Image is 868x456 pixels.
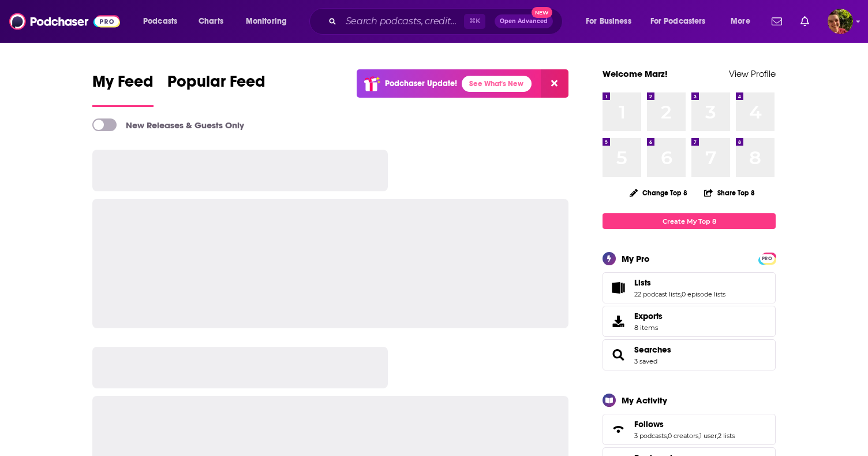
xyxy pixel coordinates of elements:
[385,79,457,88] p: Podchaser Update!
[718,432,735,440] a: 2 lists
[623,186,694,200] button: Change Top 8
[634,344,671,355] a: Searches
[135,12,192,31] button: open menu
[607,313,630,329] span: Exports
[634,311,663,321] span: Exports
[500,18,548,24] span: Open Advanced
[723,12,765,31] button: open menu
[760,254,774,262] a: PRO
[92,72,154,98] span: My Feed
[634,324,663,332] span: 8 items
[603,213,776,229] a: Create My Top 8
[634,277,725,288] a: Lists
[760,254,774,263] span: PRO
[634,277,651,288] span: Lists
[586,13,631,29] span: For Business
[341,12,464,31] input: Search podcasts, credits, & more...
[729,68,776,79] a: View Profile
[167,72,265,107] a: Popular Feed
[667,432,668,440] span: ,
[828,9,853,34] button: Show profile menu
[643,12,723,31] button: open menu
[532,7,552,18] span: New
[603,414,776,445] span: Follows
[603,306,776,337] a: Exports
[191,12,230,31] a: Charts
[634,432,667,440] a: 3 podcasts
[320,8,574,35] div: Search podcasts, credits, & more...
[731,13,750,29] span: More
[717,432,718,440] span: ,
[634,290,680,298] a: 22 podcast lists
[607,280,630,296] a: Lists
[622,395,667,406] div: My Activity
[607,347,630,363] a: Searches
[698,432,699,440] span: ,
[167,72,265,98] span: Popular Feed
[578,12,646,31] button: open menu
[668,432,698,440] a: 0 creators
[92,118,244,131] a: New Releases & Guests Only
[462,76,532,92] a: See What's New
[603,339,776,370] span: Searches
[143,13,177,29] span: Podcasts
[603,68,668,79] a: Welcome Marz!
[634,419,664,429] span: Follows
[92,72,154,107] a: My Feed
[246,13,287,29] span: Monitoring
[634,357,657,365] a: 3 saved
[680,290,682,298] span: ,
[828,9,853,34] img: User Profile
[199,13,223,29] span: Charts
[622,253,650,264] div: My Pro
[238,12,302,31] button: open menu
[682,290,725,298] a: 0 episode lists
[699,432,717,440] a: 1 user
[464,14,485,29] span: ⌘ K
[828,9,853,34] span: Logged in as Marz
[607,421,630,438] a: Follows
[603,272,776,303] span: Lists
[796,12,814,31] a: Show notifications dropdown
[495,14,553,28] button: Open AdvancedNew
[704,181,755,204] button: Share Top 8
[767,12,787,31] a: Show notifications dropdown
[634,419,735,429] a: Follows
[9,10,120,32] img: Podchaser - Follow, Share and Rate Podcasts
[650,13,706,29] span: For Podcasters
